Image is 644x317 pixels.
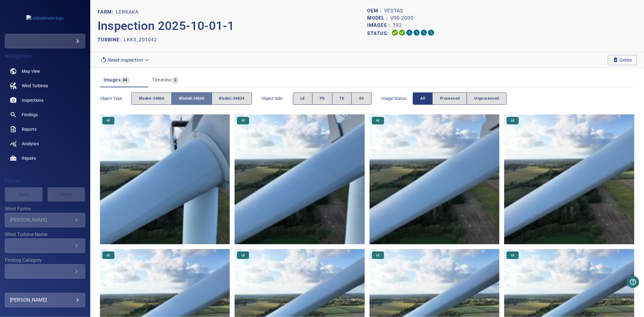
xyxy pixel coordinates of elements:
button: Unprocessed [467,92,506,105]
p: FARM: [98,8,116,16]
button: Processed [432,92,467,105]
div: objectType [131,92,252,105]
div: rabbalshede [5,34,85,48]
span: Images [104,77,120,83]
a: map noActive [5,64,85,78]
div: objectSide [293,92,372,105]
p: V90-2000 [390,14,413,22]
span: LE [238,118,248,123]
label: Finding Category [5,258,85,263]
svg: Uploading 100% [391,29,399,36]
span: Timeline [152,77,172,83]
button: TE [332,92,352,105]
div: Finding Category [5,264,85,279]
button: All [413,92,433,105]
span: All [420,95,425,102]
svg: Matching 0% [420,29,428,36]
div: Wind Farms [5,213,85,227]
svg: ML Processing 0% [413,29,420,36]
span: TE [340,95,344,102]
label: Wind Turbine Name [5,232,85,237]
span: LE [103,253,114,258]
svg: Data Formatted 100% [399,29,406,36]
span: Reports [22,126,37,132]
img: rabbalshede-logo [26,15,64,21]
div: Wind Turbine Name [5,239,85,253]
button: PS [312,92,332,105]
span: SS [359,95,364,102]
span: Wind Turbines [22,83,48,89]
p: TURBINE: [98,36,124,43]
span: Delete [613,57,632,63]
button: bladeB-24865 [171,92,212,105]
svg: Selecting 0% [406,29,413,36]
div: imageStatus [413,92,507,105]
a: findings noActive [5,107,85,122]
button: bladeC-24834 [212,92,252,105]
p: Images : [367,22,393,29]
span: Object Side [261,95,293,101]
span: LE [103,118,114,123]
a: windturbines noActive [5,78,85,93]
button: LE [293,92,312,105]
span: Map View [22,68,40,74]
span: bladeC-24834 [219,95,244,102]
p: LKK3_201042 [124,36,157,43]
p: Lerkaka [116,8,139,16]
span: LE [373,118,383,123]
span: Object type [100,95,131,101]
p: OEM : [367,7,384,14]
span: LE [300,95,305,102]
span: LE [508,253,518,258]
span: bladeA-24866 [139,95,164,102]
span: Repairs [22,155,36,161]
button: Delete [608,55,637,65]
p: 192 [393,22,402,29]
button: bladeA-24866 [131,92,172,105]
em: Reset inspection [107,57,143,63]
a: analytics noActive [5,136,85,151]
span: Findings [22,112,38,118]
span: PS [320,95,325,102]
div: [PERSON_NAME] [10,295,80,305]
span: Processed [440,95,460,102]
span: Unprocessed [474,95,499,102]
span: 2 [172,77,179,84]
span: LE [238,253,248,258]
span: Analytics [22,141,39,147]
label: Wind Farms [5,207,85,211]
h4: Filters [5,178,85,184]
a: inspections noActive [5,93,85,107]
span: LE [373,253,383,258]
p: Vestas [384,7,403,14]
p: Model : [367,14,390,22]
a: repairs noActive [5,151,85,165]
span: Inspections [22,97,43,103]
div: Reset inspection [98,55,152,65]
button: SS [351,92,372,105]
div: [PERSON_NAME] [10,217,73,223]
span: LE [508,118,518,123]
svg: Classification 0% [428,29,435,36]
span: Image Status [381,95,413,101]
p: Inspection 2025-10-01-1 [98,17,367,35]
span: bladeB-24865 [179,95,204,102]
p: Status: [367,29,391,38]
h4: Navigation [5,53,85,59]
a: reports noActive [5,122,85,136]
span: 64 [120,77,130,84]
